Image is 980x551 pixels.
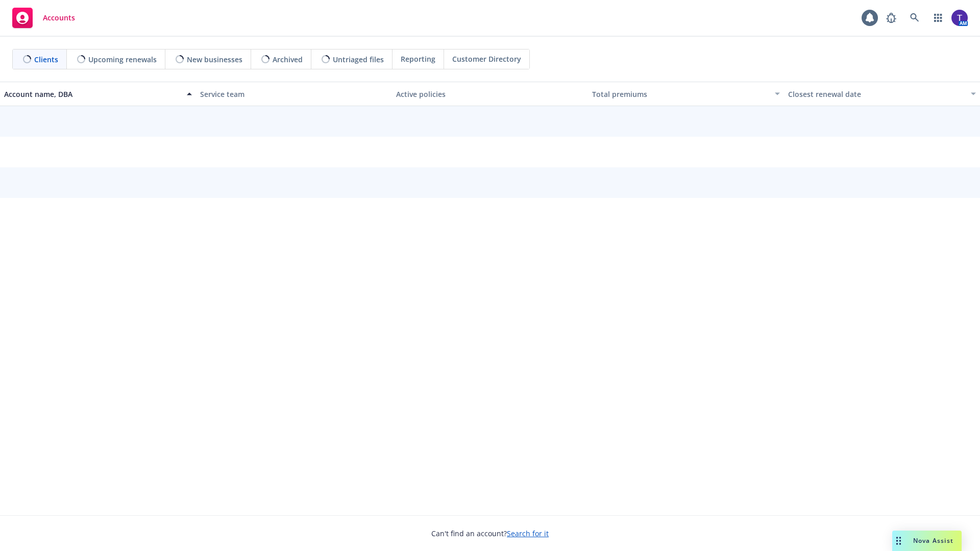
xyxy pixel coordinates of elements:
[396,89,584,99] div: Active policies
[507,529,549,538] a: Search for it
[4,89,181,99] div: Account name, DBA
[88,54,157,65] span: Upcoming renewals
[588,82,784,106] button: Total premiums
[788,89,965,99] div: Closest renewal date
[8,4,79,32] a: Accounts
[913,536,953,545] span: Nova Assist
[784,82,980,106] button: Closest renewal date
[892,531,905,551] div: Drag to move
[892,531,962,551] button: Nova Assist
[452,54,521,64] span: Customer Directory
[43,14,75,22] span: Accounts
[196,82,392,106] button: Service team
[273,54,303,65] span: Archived
[431,528,549,539] span: Can't find an account?
[34,54,58,65] span: Clients
[928,8,948,28] a: Switch app
[904,8,925,28] a: Search
[401,54,435,64] span: Reporting
[200,89,388,99] div: Service team
[881,8,901,28] a: Report a Bug
[333,54,384,65] span: Untriaged files
[392,82,588,106] button: Active policies
[592,89,769,99] div: Total premiums
[187,54,242,65] span: New businesses
[951,10,968,26] img: photo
